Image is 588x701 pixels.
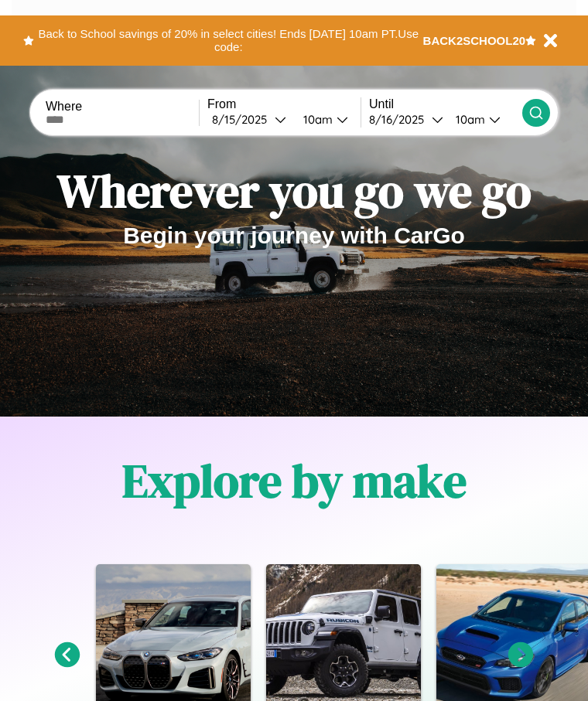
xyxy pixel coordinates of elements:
div: 10am [448,112,489,127]
div: 8 / 16 / 2025 [369,112,432,127]
label: From [207,97,361,111]
label: Until [369,97,522,111]
button: 10am [443,111,522,128]
button: Back to School savings of 20% in select cities! Ends [DATE] 10am PT.Use code: [34,23,423,58]
label: Where [46,100,199,114]
div: 8 / 15 / 2025 [212,112,275,127]
h1: Explore by make [122,449,467,512]
button: 8/15/2025 [207,111,291,128]
div: 10am [296,112,337,127]
b: BACK2SCHOOL20 [423,34,526,47]
button: 10am [291,111,361,128]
